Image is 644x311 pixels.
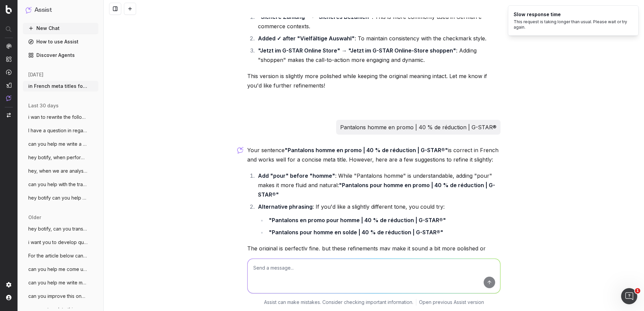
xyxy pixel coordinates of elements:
li: : If you'd like a slightly different tone, you could try: [256,202,501,237]
button: can you help me write meta title and met [23,277,98,288]
span: can you help me write a story related to [28,141,88,147]
span: can you help with the translation of thi [28,181,88,188]
button: New Chat [23,23,98,34]
button: hey botify can you help me with this fre [23,193,98,203]
span: i want you to develop quests for a quiz [28,239,88,246]
img: Switch project [7,113,11,117]
span: hey botify, when performing a keyword an [28,154,88,161]
p: Your sentence is correct in French and works well for a concise meta title. However, here are a f... [247,145,501,164]
span: i wan to rewrite the following meta desc [28,114,88,120]
strong: "Pantalons en promo pour homme | 40 % de réduction | G-STAR®" [269,217,446,223]
p: This version is slightly more polished while keeping the original meaning intact. Let me know if ... [247,71,501,90]
span: I have a question in regards to the SEO [28,127,88,134]
strong: "Jetzt im G-STAR Online Store" → "Jetzt im G-STAR Online-Store shoppen" [258,47,456,54]
strong: Alternative phrasing [258,203,313,210]
button: can you help me come up with a suitable [23,264,98,275]
div: This request is taking longer than usual. Please wait or try again. [514,19,627,30]
span: For the article below can you come up wi [28,252,88,259]
a: Open previous Assist version [419,299,484,306]
img: My account [6,295,11,300]
a: Discover Agents [23,50,98,61]
img: Setting [6,282,11,287]
strong: Added ✓ after "Vielfältige Auswahl" [258,35,355,42]
button: i want you to develop quests for a quiz [23,237,98,248]
div: Slow response time [514,11,627,18]
span: can you improve this onpage copy text fo [28,293,88,300]
span: hey, when we are analysing meta titles, [28,168,88,174]
strong: "Pantalons homme en promo | 40 % de réduction | G-STAR®" [285,147,448,153]
span: in French meta titles for the G-STAR pag [28,83,88,90]
button: hey botify, when performing a keyword an [23,152,98,163]
img: Activation [6,69,11,75]
button: can you improve this onpage copy text fo [23,291,98,302]
li: : Adding "shoppen" makes the call-to-action more engaging and dynamic. [256,46,501,65]
span: hey botify can you help me with this fre [28,195,88,201]
img: Botify assist logo [237,147,244,153]
button: in French meta titles for the G-STAR pag [23,81,98,92]
img: Intelligence [6,56,11,62]
span: older [28,214,41,221]
strong: Add "pour" before "homme" [258,172,335,179]
img: Analytics [6,43,11,49]
button: hey botify, can you translate the follow [23,223,98,234]
span: last 30 days [28,102,59,109]
strong: "Pantalons pour homme en promo | 40 % de réduction | G-STAR®" [258,182,495,198]
button: Assist [26,5,96,15]
span: [DATE] [28,71,43,78]
button: can you help me write a story related to [23,139,98,149]
span: 1 [635,288,640,293]
span: can you help me write meta title and met [28,279,88,286]
strong: "Pantalons pour homme en solde | 40 % de réduction | G-STAR®" [269,229,443,236]
button: I have a question in regards to the SEO [23,125,98,136]
p: Pantalons homme en promo | 40 % de réduction | G-STAR® [340,123,496,132]
a: How to use Assist [23,36,98,47]
img: Assist [26,7,32,13]
span: hey botify, can you translate the follow [28,226,88,232]
iframe: Intercom live chat [621,288,637,304]
span: can you help me come up with a suitable [28,266,88,273]
button: For the article below can you come up wi [23,250,98,261]
li: : To maintain consistency with the checkmark style. [256,34,501,43]
p: Assist can make mistakes. Consider checking important information. [264,299,413,306]
img: Studio [6,82,11,88]
img: Botify logo [6,5,12,14]
li: : While "Pantalons homme" is understandable, adding "pour" makes it more fluid and natural: [256,171,501,199]
button: can you help with the translation of thi [23,179,98,190]
li: : This is more commonly used in German e-commerce contexts. [256,12,501,31]
button: i wan to rewrite the following meta desc [23,112,98,123]
button: hey, when we are analysing meta titles, [23,166,98,176]
p: The original is perfectly fine, but these refinements may make it sound a bit more polished or al... [247,244,501,263]
img: Assist [6,95,11,101]
h1: Assist [34,5,52,15]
